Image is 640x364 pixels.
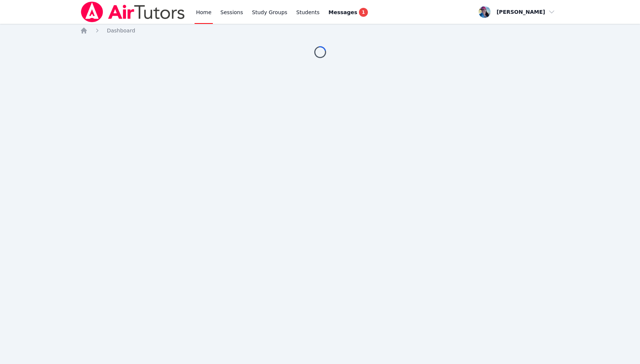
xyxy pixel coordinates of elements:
[80,27,560,34] nav: Breadcrumb
[359,8,368,17] span: 1
[107,27,135,34] a: Dashboard
[80,1,186,22] img: Air Tutors
[107,28,135,34] span: Dashboard
[328,9,357,16] span: Messages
